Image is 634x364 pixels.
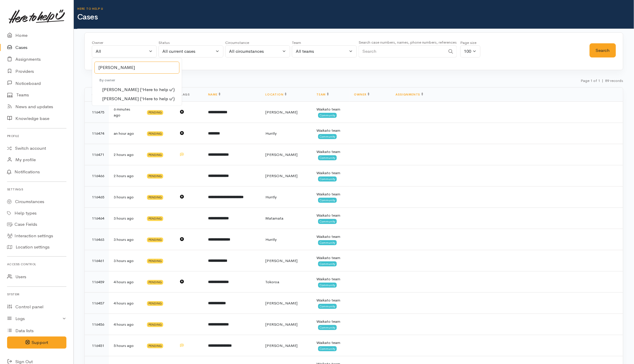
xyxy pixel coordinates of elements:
[77,7,634,10] h6: Here to help u
[265,216,283,221] span: Matamata
[147,322,163,327] div: Pending
[109,102,142,123] td: 6 minutes ago
[174,88,203,102] th: Flags
[225,45,290,57] button: All circumstances
[109,144,142,165] td: 2 hours ago
[359,40,457,45] small: Search case numbers, names, phone numbers, references
[265,322,298,327] span: [PERSON_NAME]
[208,93,220,96] a: Name
[147,259,163,263] div: Pending
[109,335,142,356] td: 5 hours ago
[85,123,109,144] td: 116474
[359,45,445,57] input: Search
[147,110,163,115] div: Pending
[85,187,109,208] td: 116465
[316,191,344,197] div: Waikato team
[265,301,298,306] span: [PERSON_NAME]
[147,216,163,221] div: Pending
[99,78,115,83] span: By owner
[109,208,142,229] td: 3 hours ago
[316,170,344,176] div: Waikato team
[316,255,344,261] div: Waikato team
[318,155,337,160] span: Community
[109,293,142,314] td: 4 hours ago
[318,113,337,118] span: Community
[265,152,298,157] span: [PERSON_NAME]
[316,319,344,325] div: Waikato team
[316,297,344,303] div: Waikato team
[147,280,163,285] div: Pending
[396,93,423,96] a: Assignments
[316,149,344,155] div: Waikato team
[109,314,142,335] td: 4 hours ago
[265,258,298,263] span: [PERSON_NAME]
[147,174,163,179] div: Pending
[85,229,109,250] td: 116463
[460,40,481,46] div: Page size
[318,261,337,266] span: Community
[85,208,109,229] td: 116464
[7,132,66,140] h6: Profile
[225,40,290,46] div: Circumstance
[265,173,298,178] span: [PERSON_NAME]
[318,219,337,224] span: Community
[85,88,109,102] th: #
[85,293,109,314] td: 116457
[318,198,337,202] span: Community
[96,48,148,55] div: All
[581,78,623,83] small: Page 1 of 1 89 records
[109,187,142,208] td: 3 hours ago
[147,153,163,157] div: Pending
[265,195,277,200] span: Huntly
[265,131,277,136] span: Huntly
[316,128,344,134] div: Waikato team
[109,271,142,293] td: 4 hours ago
[296,48,348,55] div: All teams
[85,250,109,271] td: 116461
[318,283,337,287] span: Community
[162,48,214,55] div: All current cases
[158,40,223,46] div: Status
[147,344,163,348] div: Pending
[265,279,279,284] span: Tokoroa
[94,62,179,74] input: Search
[109,250,142,271] td: 3 hours ago
[109,123,142,144] td: an hour ago
[292,40,357,46] div: Team
[265,237,277,242] span: Huntly
[464,48,471,55] div: 100
[318,304,337,309] span: Community
[229,48,281,55] div: All circumstances
[7,185,66,193] h6: Settings
[265,93,286,96] a: Location
[318,240,337,245] span: Community
[85,314,109,335] td: 116456
[316,276,344,282] div: Waikato team
[316,106,344,112] div: Waikato team
[85,165,109,187] td: 116466
[109,165,142,187] td: 2 hours ago
[147,131,163,136] div: Pending
[318,325,337,330] span: Community
[85,335,109,356] td: 116451
[85,102,109,123] td: 116475
[85,271,109,293] td: 116459
[316,213,344,218] div: Waikato team
[92,40,157,46] div: Owner
[158,45,223,57] button: All current cases
[7,290,66,298] h6: System
[102,95,175,102] span: [PERSON_NAME] ('Here to help u')
[590,43,616,58] button: Search
[147,238,163,242] div: Pending
[318,346,337,351] span: Community
[7,260,66,268] h6: Access control
[265,343,298,348] span: [PERSON_NAME]
[109,229,142,250] td: 3 hours ago
[265,110,298,115] span: [PERSON_NAME]
[318,177,337,181] span: Community
[318,134,337,139] span: Community
[147,301,163,306] div: Pending
[316,340,344,346] div: Waikato team
[292,45,357,57] button: All teams
[102,86,175,93] span: [PERSON_NAME] ('Here to help u')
